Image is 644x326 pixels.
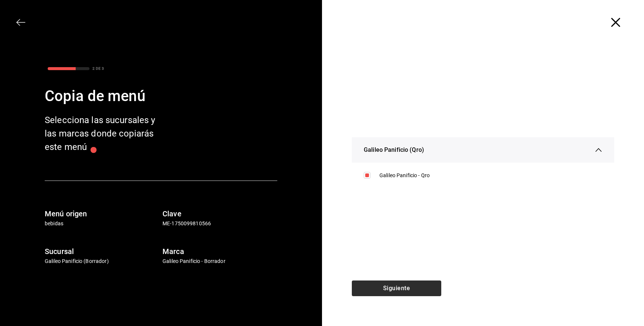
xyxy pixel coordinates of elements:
span: Galileo Panificio (Qro) [364,145,424,154]
div: Selecciona las sucursales y las marcas donde copiarás este menú [45,113,164,154]
h6: Menú origen [45,208,160,220]
div: Galileo Panificio - Qro [379,172,602,179]
button: Siguiente [352,280,441,296]
div: Copia de menú [45,85,277,107]
h6: Clave [162,208,277,220]
p: bebidas [45,220,160,228]
h6: Sucursal [45,245,160,257]
p: ME-1750099810566 [162,220,277,228]
p: Galileo Panificio - Borrador [162,257,277,265]
p: Galileo Panificio (Borrador) [45,257,160,265]
h6: Marca [162,245,277,257]
div: 2 DE 3 [92,66,104,71]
